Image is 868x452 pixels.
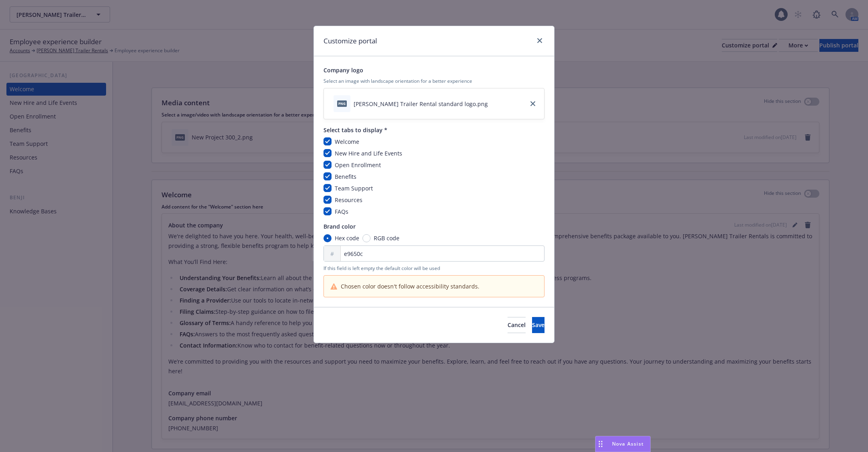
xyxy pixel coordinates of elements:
h1: Customize portal [323,36,377,46]
span: Save [532,321,545,329]
button: download file [491,100,497,108]
input: FFFFFF [323,245,545,262]
span: png [337,100,347,106]
span: RGB code [374,234,399,242]
span: Benefits [335,173,356,180]
span: FAQs [335,208,348,215]
span: Brand color [323,222,545,231]
span: Nova Assist [612,440,644,447]
div: [PERSON_NAME] Trailer Rental standard logo.png [354,100,488,108]
span: Chosen color doesn't follow accessibility standards. [341,282,479,290]
a: close [528,99,538,108]
button: Save [532,317,545,333]
span: Team Support [335,184,373,192]
button: Nova Assist [595,436,651,452]
span: Open Enrollment [335,161,381,169]
a: close [535,36,545,45]
span: New Hire and Life Events [335,149,402,157]
span: Select tabs to display * [323,126,545,134]
span: If this field is left empty the default color will be used [323,265,545,272]
span: Cancel [508,321,526,329]
span: Welcome [335,138,359,145]
div: Drag to move [596,436,606,452]
span: Select an image with landscape orientation for a better experience [323,78,545,85]
input: RGB code [362,234,371,242]
span: Hex code [335,234,359,242]
span: Company logo [323,66,545,74]
input: Hex code [323,234,332,242]
button: Cancel [508,317,526,333]
span: # [330,250,334,258]
span: Resources [335,196,362,204]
